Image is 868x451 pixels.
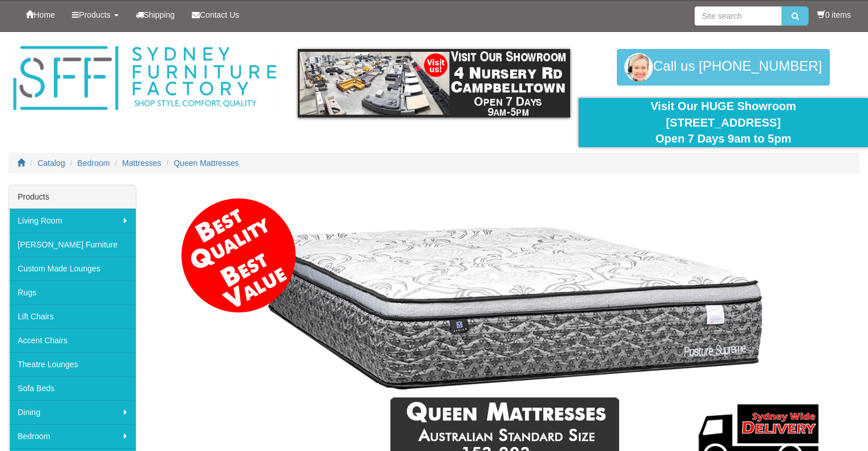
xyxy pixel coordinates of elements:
[78,159,110,168] a: Bedroom
[122,159,161,168] a: Mattresses
[38,159,65,168] a: Catalog
[9,304,136,328] a: Lift Chairs
[9,43,281,113] img: Sydney Furniture Factory
[9,424,136,448] a: Bedroom
[9,328,136,352] a: Accent Chairs
[9,233,136,257] a: [PERSON_NAME] Furniture
[817,9,851,21] li: 0 items
[173,159,239,168] a: Queen Mattresses
[17,1,63,29] a: Home
[9,376,136,400] a: Sofa Beds
[9,257,136,281] a: Custom Made Lounges
[63,1,127,29] a: Products
[298,49,570,117] img: showroom.gif
[34,10,55,19] span: Home
[9,281,136,304] a: Rugs
[144,10,175,19] span: Shipping
[695,6,782,26] input: Site search
[587,98,859,147] div: Visit Our HUGE Showroom [STREET_ADDRESS] Open 7 Days 9am to 5pm
[9,400,136,424] a: Dining
[9,209,136,233] a: Living Room
[127,1,184,29] a: Shipping
[200,10,239,19] span: Contact Us
[9,185,136,209] div: Products
[9,352,136,376] a: Theatre Lounges
[183,1,248,29] a: Contact Us
[79,10,110,19] span: Products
